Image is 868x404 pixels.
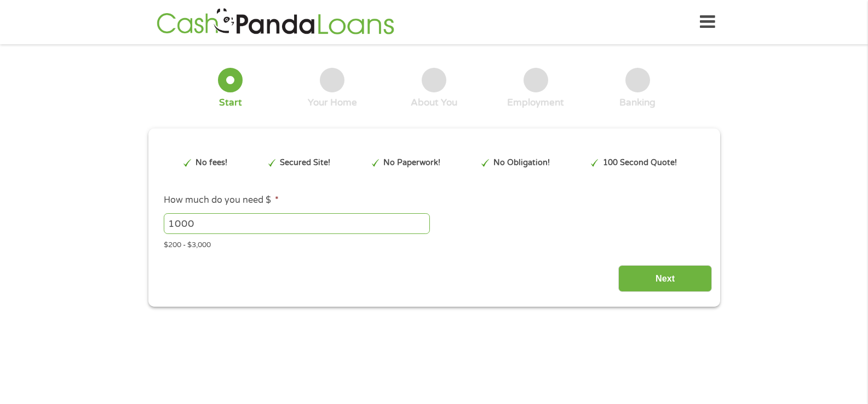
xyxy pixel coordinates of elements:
div: Employment [507,97,564,109]
div: About You [411,97,457,109]
img: GetLoanNow Logo [153,7,398,38]
p: Secured Site! [280,157,330,169]
div: Your Home [308,97,357,109]
p: No Obligation! [493,157,550,169]
div: Banking [619,97,656,109]
p: 100 Second Quote! [603,157,677,169]
p: No fees! [196,157,227,169]
label: How much do you need $ [164,195,279,206]
div: $200 - $3,000 [164,236,704,251]
input: Next [618,265,712,292]
div: Start [219,97,242,109]
p: No Paperwork! [383,157,440,169]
